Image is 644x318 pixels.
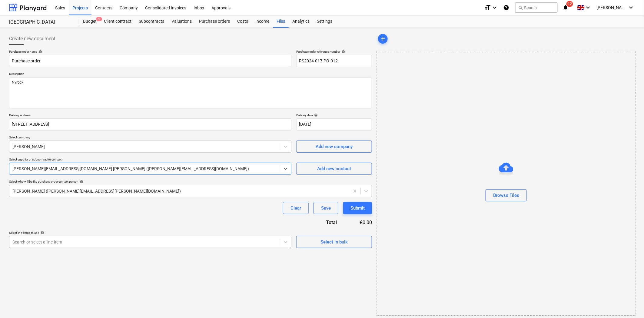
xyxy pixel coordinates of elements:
i: keyboard_arrow_down [628,4,635,11]
input: Delivery address [9,118,291,131]
span: help [78,180,83,184]
div: Browse Files [377,51,636,316]
div: Budget [79,15,100,28]
i: keyboard_arrow_down [585,4,592,11]
a: Files [273,15,289,28]
span: search [518,5,523,10]
p: Select company [9,135,291,141]
span: [PERSON_NAME] [597,5,627,10]
div: Select in bulk [320,238,348,246]
a: Budget4 [79,15,100,28]
button: Clear [283,202,309,214]
div: Save [321,204,331,212]
div: Delivery date [296,113,372,117]
p: Delivery address [9,113,291,118]
a: Client contract [100,15,135,28]
span: help [39,231,44,234]
div: Submit [350,204,365,212]
span: help [340,50,345,54]
a: Analytics [289,15,313,28]
a: Costs [234,15,252,28]
div: Select who will be the purchase order contact person [9,180,372,184]
input: Document name [9,55,291,67]
div: Total [293,219,347,226]
span: help [37,50,42,54]
button: Select in bulk [296,236,372,248]
div: [GEOGRAPHIC_DATA] [9,19,72,25]
input: Delivery date not specified [296,118,372,131]
span: help [313,113,318,117]
button: Search [515,2,558,13]
span: 12 [566,1,573,7]
div: Add new company [316,143,353,151]
i: format_size [484,4,491,11]
i: Knowledge base [503,4,509,11]
a: Subcontracts [135,15,168,28]
textarea: Nyrock [9,77,372,108]
div: Add new contact [317,165,351,173]
a: Income [252,15,273,28]
span: add [379,35,387,42]
i: keyboard_arrow_down [491,4,498,11]
p: Description [9,72,372,77]
button: Browse Files [486,189,527,201]
div: Purchase order name [9,50,291,54]
a: Purchase orders [195,15,234,28]
div: £0.00 [347,219,372,226]
a: Valuations [168,15,195,28]
div: Purchase order reference number [296,50,372,54]
span: Create new document [9,35,55,42]
span: 4 [96,17,102,21]
div: Clear [290,204,301,212]
button: Add new contact [296,163,372,175]
button: Add new company [296,141,372,153]
iframe: Chat Widget [614,289,644,318]
div: Browse Files [493,191,519,199]
a: Settings [313,15,336,28]
i: notifications [563,4,569,11]
div: Select line-items to add [9,231,291,235]
input: Reference number [296,55,372,67]
button: Submit [343,202,372,214]
button: Save [314,202,338,214]
p: Select supplier or subcontractor contact [9,157,291,163]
